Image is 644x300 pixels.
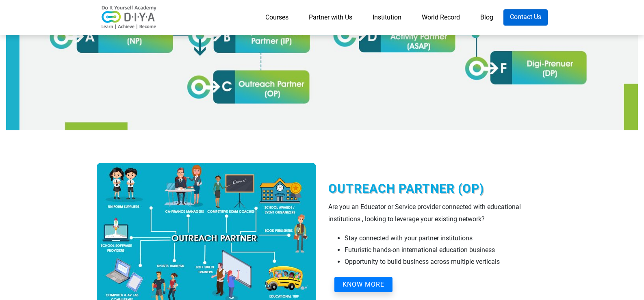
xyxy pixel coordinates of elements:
button: KNOW MORE [334,277,392,292]
img: logo-v2.png [97,5,162,30]
a: Courses [255,9,299,26]
div: Outreach Partner (OP) [328,180,548,198]
li: Opportunity to build business across multiple verticals [345,257,548,267]
a: Blog [470,9,503,26]
div: Are you an Educator or Service provider connected with educational institutions , looking to leve... [328,201,548,225]
li: Futuristic hands-on international education business [345,245,548,255]
li: Stay connected with your partner institutions [345,233,548,243]
a: Contact Us [503,9,548,26]
a: Partner with Us [299,9,362,26]
a: World Record [412,9,470,26]
a: Institution [362,9,412,26]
